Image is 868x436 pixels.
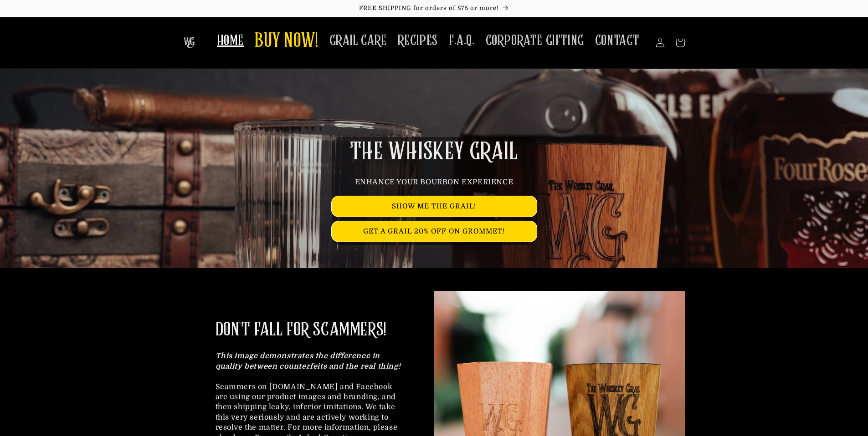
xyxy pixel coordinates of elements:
a: RECIPES [392,26,443,55]
span: ENHANCE YOUR BOURBON EXPERIENCE [355,178,514,186]
a: F.A.Q. [443,26,480,55]
a: CORPORATE GIFTING [480,26,590,55]
strong: This image demonstrates the difference in quality between counterfeits and the real thing! [216,352,401,370]
a: CONTACT [590,26,645,55]
a: BUY NOW! [249,24,324,60]
img: The Whiskey Grail [184,37,195,48]
h2: DON'T FALL FOR SCAMMERS! [216,318,386,342]
span: THE WHISKEY GRAIL [350,140,518,164]
a: GRAIL CARE [324,26,392,55]
p: FREE SHIPPING for orders of $75 or more! [9,5,859,12]
span: F.A.Q. [449,32,475,50]
span: BUY NOW! [255,29,318,54]
a: HOME [212,26,249,55]
span: RECIPES [398,32,438,50]
a: SHOW ME THE GRAIL! [332,196,537,217]
span: HOME [217,32,244,50]
span: CONTACT [595,32,640,50]
span: GRAIL CARE [329,32,387,50]
a: GET A GRAIL 20% OFF ON GROMMET! [332,221,537,242]
span: CORPORATE GIFTING [486,32,584,50]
